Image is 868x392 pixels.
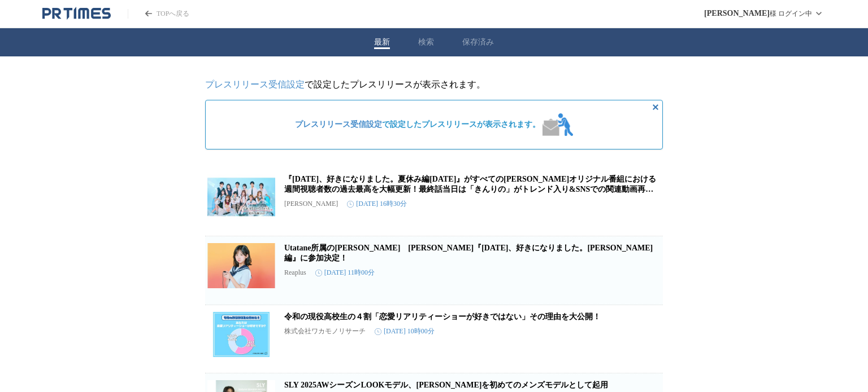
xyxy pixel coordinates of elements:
[205,80,305,89] a: プレスリリース受信設定
[284,381,608,389] a: SLY 2025AWシーズンLOOKモデル、[PERSON_NAME]を初めてのメンズモデルとして起用
[418,37,434,47] button: 検索
[284,268,306,277] p: Reaplus
[284,175,656,204] a: 『[DATE]、好きになりました。夏休み編[DATE]』がすべての[PERSON_NAME]オリジナル番組における週間視聴者数の過去最高を大幅更新！最終話当日は「きんりの」がトレンド入り&SNS...
[704,9,770,18] span: [PERSON_NAME]
[207,174,275,219] img: 『今日、好きになりました。夏休み編2025』がすべてのABEMAオリジナル番組における週間視聴者数の過去最高を大幅更新！最終話当日は「きんりの」がトレンド入り&SNSでの関連動画再生数は約2.7億回に
[315,268,375,278] time: [DATE] 11時00分
[284,200,338,208] p: [PERSON_NAME]
[374,37,390,47] button: 最新
[284,312,601,321] a: 令和の現役高校生の４割「恋愛リアリティーショーが好きではない」その理由を大公開！
[42,7,111,20] a: PR TIMESのトップページはこちら
[207,312,275,357] img: 令和の現役高校生の４割「恋愛リアリティーショーが好きではない」その理由を大公開！
[284,327,366,336] p: 株式会社ワカモノリサーチ
[375,327,435,336] time: [DATE] 10時00分
[347,199,407,209] time: [DATE] 16時30分
[284,244,653,262] a: Utatane所属の[PERSON_NAME] [PERSON_NAME]『[DATE]、好きになりました。[PERSON_NAME]編』に参加決定！
[207,243,275,288] img: Utatane所属の森口 優花 ABEMA『今日、好きになりました。チュンチョン編』に参加決定！
[295,120,540,130] span: で設定したプレスリリースが表示されます。
[462,37,494,47] button: 保存済み
[295,120,382,129] a: プレスリリース受信設定
[649,100,662,114] button: 非表示にする
[205,79,663,91] p: で設定したプレスリリースが表示されます。
[128,9,189,19] a: PR TIMESのトップページはこちら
